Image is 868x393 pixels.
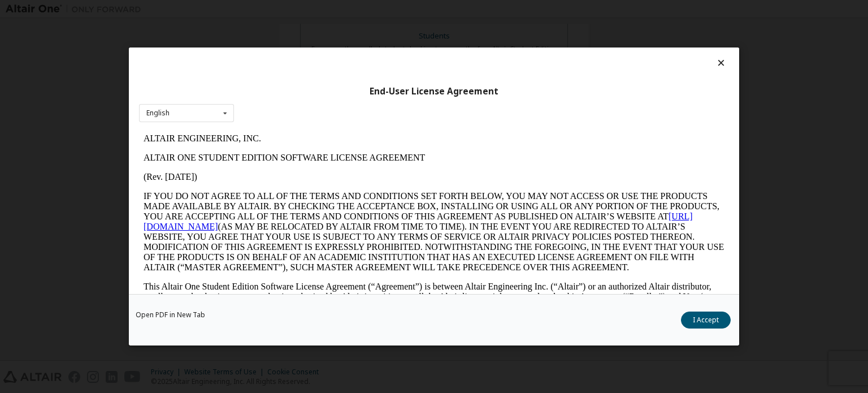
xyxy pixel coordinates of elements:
[5,24,585,34] p: ALTAIR ONE STUDENT EDITION SOFTWARE LICENSE AGREEMENT
[139,86,729,97] div: End-User License Agreement
[681,312,731,329] button: I Accept
[5,5,585,15] p: ALTAIR ENGINEERING, INC.
[5,43,585,53] p: (Rev. [DATE])
[5,62,585,144] p: IF YOU DO NOT AGREE TO ALL OF THE TERMS AND CONDITIONS SET FORTH BELOW, YOU MAY NOT ACCESS OR USE...
[5,83,554,102] a: [URL][DOMAIN_NAME]
[5,153,585,193] p: This Altair One Student Edition Software License Agreement (“Agreement”) is between Altair Engine...
[136,312,205,318] a: Open PDF in New Tab
[146,110,170,116] div: English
